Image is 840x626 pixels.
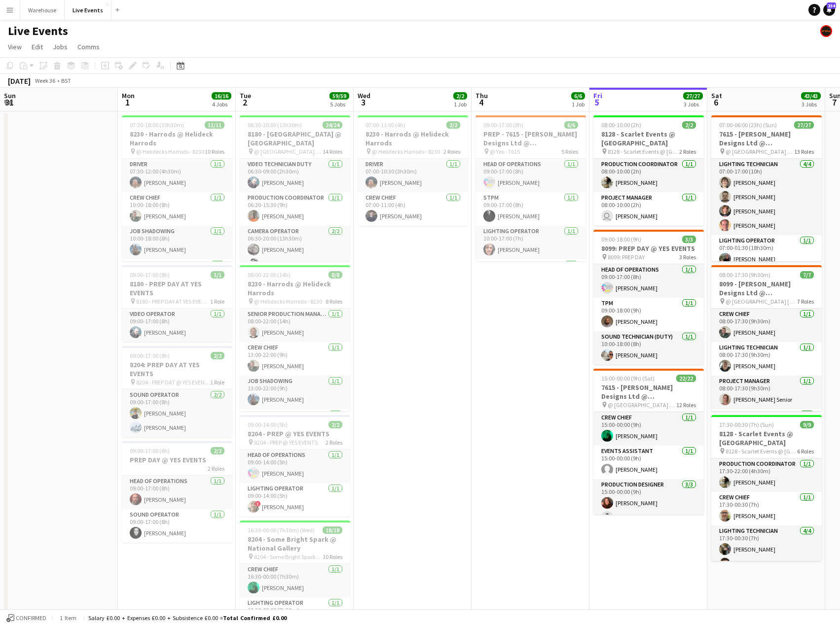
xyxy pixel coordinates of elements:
a: Jobs [49,40,72,53]
span: 2 [238,97,251,108]
div: 06:30-20:00 (13h30m)24/248180 - [GEOGRAPHIC_DATA] @ [GEOGRAPHIC_DATA] @ [GEOGRAPHIC_DATA] - 81801... [240,115,350,261]
app-job-card: 08:00-17:30 (9h30m)7/78099 - [PERSON_NAME] Designs Ltd @ [GEOGRAPHIC_DATA] @ [GEOGRAPHIC_DATA] [G... [711,265,822,411]
div: 07:30-18:00 (10h30m)11/118230 - Harrods @ Helideck Harrods @ Helidecks Harrods - 823010 RolesDriv... [122,115,232,261]
span: 8204 - PREP DAT @ YES EVENTS [136,379,210,386]
a: Comms [73,40,104,53]
span: 07:30-18:00 (10h30m) [130,121,184,129]
div: [DATE] [8,76,31,86]
app-job-card: 07:00-06:00 (23h) (Sun)27/277615 - [PERSON_NAME] Designs Ltd @ [GEOGRAPHIC_DATA] @ [GEOGRAPHIC_DA... [711,115,822,261]
span: Edit [32,42,43,51]
span: ! [255,501,261,507]
app-job-card: 15:00-00:00 (9h) (Sat)22/227615 - [PERSON_NAME] Designs Ltd @ [GEOGRAPHIC_DATA] @ [GEOGRAPHIC_DAT... [593,369,704,515]
h3: 8230 - Harrods @ Helideck Harrods [358,130,468,147]
h3: 8099 - [PERSON_NAME] Designs Ltd @ [GEOGRAPHIC_DATA] [711,279,822,297]
app-card-role: Job Shadowing1/113:00-22:00 (9h)[PERSON_NAME] [240,376,350,409]
span: Fri [593,91,602,100]
span: 59/59 [329,92,349,100]
span: 14 Roles [323,148,342,155]
span: 09:00-17:00 (8h) [130,271,170,278]
app-card-role: Sound Operator2/209:00-17:00 (8h)[PERSON_NAME][PERSON_NAME] [122,389,232,437]
div: 17:30-00:30 (7h) (Sun)9/98128 - Scarlet Events @ [GEOGRAPHIC_DATA] 8128 - Scarlet Events @ [GEOGR... [711,415,822,561]
h3: PREP DAY @ YES EVENTS [122,455,232,464]
span: 3 [356,97,370,108]
app-card-role: Lighting Technician1/1 [475,259,586,293]
span: 11/11 [205,121,224,129]
span: 5 Roles [561,148,578,155]
span: Total Confirmed £0.00 [223,614,287,622]
app-card-role: Driver1/107:30-12:00 (4h30m)[PERSON_NAME] [122,159,232,192]
a: View [4,40,26,53]
span: Jobs [53,42,68,51]
span: 08:00-22:00 (14h) [248,271,291,278]
app-card-role: Head of Operations1/109:00-17:00 (8h)[PERSON_NAME] [475,159,586,192]
span: @ Helidecks Harrods - 8230 [372,148,440,155]
div: 1 Job [572,101,584,108]
div: 1 Job [454,101,467,108]
div: 08:00-10:00 (2h)2/28128 - Scarlet Events @ [GEOGRAPHIC_DATA] 8128 - Scarlet Events @ [GEOGRAPHIC_... [593,115,704,226]
h3: 7615 - [PERSON_NAME] Designs Ltd @ [GEOGRAPHIC_DATA] [593,383,704,401]
span: 7/7 [800,271,814,278]
span: 17:30-00:30 (7h) (Sun) [719,421,774,428]
span: 43/43 [801,92,821,100]
h3: 8128 - Scarlet Events @ [GEOGRAPHIC_DATA] [593,130,704,147]
div: 09:00-18:00 (9h)3/38099: PREP DAY @ YES EVENTS 8099: PREP DAY3 RolesHead of Operations1/109:00-17... [593,230,704,365]
span: 8128 - Scarlet Events @ [GEOGRAPHIC_DATA] [608,148,679,155]
a: 234 [823,4,835,16]
span: 08:00-17:30 (9h30m) [719,271,770,278]
span: Week 36 [33,77,57,84]
app-card-role: Lighting Technician4/417:30-00:30 (7h)[PERSON_NAME][PERSON_NAME] [711,525,822,602]
span: 08:00-10:00 (2h) [601,121,641,129]
span: 10 Roles [205,148,224,155]
span: 2/2 [211,352,224,359]
app-card-role: Job Shadowing1/110:00-18:00 (8h)[PERSON_NAME] [122,226,232,259]
h3: 8180 - PREP DAY AT YES EVENTS [122,279,232,297]
span: Sat [711,91,722,100]
app-card-role: Crew Chief1/113:00-22:00 (9h)[PERSON_NAME] [240,342,350,376]
app-card-role: Lighting Operator1/109:00-14:00 (5h)![PERSON_NAME] [240,483,350,517]
div: 5 Jobs [330,101,349,108]
span: @ [GEOGRAPHIC_DATA] - 7615 [608,401,676,409]
app-card-role: Head of Operations1/109:00-17:00 (8h)[PERSON_NAME] [593,264,704,298]
span: 8204 - PREP @ YES EVENTS [254,439,318,446]
span: @ [GEOGRAPHIC_DATA] [GEOGRAPHIC_DATA] - 8099 [726,298,797,305]
span: 2 Roles [326,439,342,446]
span: Sun [4,91,16,100]
app-card-role: Crew Chief1/117:30-00:30 (7h)[PERSON_NAME] [711,492,822,525]
app-card-role: Lighting Technician2/2 [122,259,232,307]
span: 16:30-00:00 (7h30m) (Wed) [248,526,315,534]
h3: 8204: PREP DAY AT YES EVENTS [122,360,232,378]
div: 3 Jobs [684,101,702,108]
app-card-role: Events Assistant1/115:00-00:00 (9h)[PERSON_NAME] [593,446,704,479]
h3: 7615 - [PERSON_NAME] Designs Ltd @ [GEOGRAPHIC_DATA] [711,130,822,147]
div: 09:00-17:00 (8h)2/28204: PREP DAY AT YES EVENTS 8204 - PREP DAT @ YES EVENTS1 RoleSound Operator2... [122,346,232,437]
app-card-role: Sound Technician (Duty)1/110:00-18:00 (8h)[PERSON_NAME] [593,331,704,365]
span: View [8,42,22,51]
app-card-role: Crew Chief1/110:00-18:00 (8h)[PERSON_NAME] [122,192,232,226]
span: 22/22 [676,375,696,382]
span: @ Helidecks Harrods - 8230 [254,298,322,305]
app-card-role: Lighting Operator1/110:00-17:00 (7h)[PERSON_NAME] [475,226,586,259]
span: 27/27 [683,92,703,100]
h3: 8204 - Some Bright Spark @ National Gallery [240,535,350,553]
app-job-card: 07:00-11:00 (4h)2/28230 - Harrods @ Helideck Harrods @ Helidecks Harrods - 82302 RolesDriver1/107... [358,115,468,226]
span: 13 Roles [794,148,814,155]
span: 1 [120,97,135,108]
span: 8099: PREP DAY [608,253,645,261]
span: 8 Roles [326,298,342,305]
span: 09:00-17:00 (8h) [130,447,170,454]
app-card-role: Crew Chief1/108:00-17:30 (9h30m)[PERSON_NAME] [711,309,822,342]
span: @ Yes - 7615 [490,148,520,155]
app-card-role: Video Technician Duty1/106:30-09:00 (2h30m)[PERSON_NAME] [240,159,350,192]
span: 8204 - Some Bright Spark @ National Gallery [254,553,323,560]
div: 09:00-17:00 (8h)2/2PREP DAY @ YES EVENTS2 RolesHead of Operations1/109:00-17:00 (8h)[PERSON_NAME]... [122,441,232,543]
span: 9/9 [800,421,814,428]
span: 6/6 [571,92,585,100]
app-job-card: 09:00-17:00 (8h)1/18180 - PREP DAY AT YES EVENTS 8180 - PREP DAY AT YES EVENTS1 RoleVideo Operato... [122,265,232,342]
h3: 8099: PREP DAY @ YES EVENTS [593,244,704,253]
app-card-role: STPM1/109:00-17:00 (8h)[PERSON_NAME] [475,192,586,226]
span: 12 Roles [676,401,696,409]
span: 09:00-17:00 (8h) [483,121,523,129]
span: 4 [474,97,488,108]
